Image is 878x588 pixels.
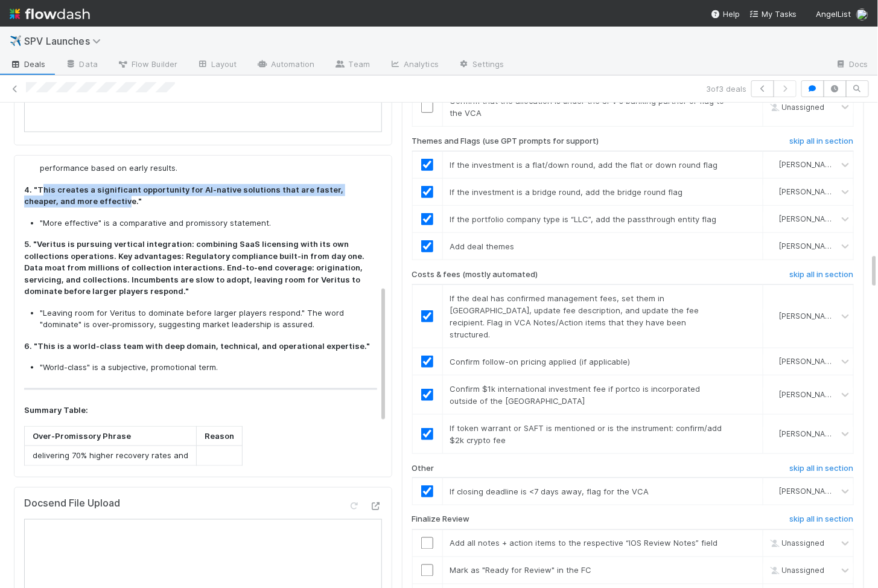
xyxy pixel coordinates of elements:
[450,160,718,170] span: If the investment is a flat/down round, add the flat or down round flag
[24,405,88,415] strong: Summary Table:
[412,136,599,146] h6: Themes and Flags (use GPT prompts for support)
[768,241,778,251] img: avatar_aa70801e-8de5-4477-ab9d-eb7c67de69c1.png
[10,58,46,70] span: Deals
[24,341,370,351] strong: 6. "This is a world-class team with deep domain, technical, and operational expertise."
[768,390,778,400] img: avatar_aa70801e-8de5-4477-ab9d-eb7c67de69c1.png
[768,429,778,439] img: avatar_aa70801e-8de5-4477-ab9d-eb7c67de69c1.png
[780,312,839,321] span: [PERSON_NAME]
[247,56,325,75] a: Automation
[856,8,868,21] img: avatar_aa70801e-8de5-4477-ab9d-eb7c67de69c1.png
[197,426,243,446] th: Reason
[450,538,718,548] span: Add all notes + action items to the respective “IOS Review Notes” field
[40,362,377,374] li: "World-class" is a subjective, promotional term.
[412,270,538,280] h6: Costs & fees (mostly automated)
[187,56,247,75] a: Layout
[24,35,107,47] span: SPV Launches
[768,566,825,575] span: Unassigned
[40,217,377,229] li: "More effective" is a comparative and promissory statement.
[24,497,120,510] h5: Docsend File Upload
[56,56,107,75] a: Data
[749,9,797,19] span: My Tasks
[10,4,90,24] img: logo-inverted-e16ddd16eac7371096b0.svg
[25,446,197,466] td: delivering 70% higher recovery rates and
[790,136,854,151] a: skip all in section
[790,270,854,280] h6: skip all in section
[780,161,839,170] span: [PERSON_NAME]
[768,214,778,224] img: avatar_aa70801e-8de5-4477-ab9d-eb7c67de69c1.png
[826,56,878,75] a: Docs
[380,56,448,75] a: Analytics
[450,187,683,197] span: If the investment is a bridge round, add the bridge round flag
[768,312,778,321] img: avatar_aa70801e-8de5-4477-ab9d-eb7c67de69c1.png
[749,8,797,20] a: My Tasks
[450,293,699,339] span: If the deal has confirmed management fees, set them in [GEOGRAPHIC_DATA], update fee description,...
[768,539,825,548] span: Unassigned
[24,239,364,296] strong: 5. "Veritus is pursuing vertical integration: combining SaaS licensing with its own collections o...
[768,357,778,366] img: avatar_aa70801e-8de5-4477-ab9d-eb7c67de69c1.png
[768,187,778,197] img: avatar_aa70801e-8de5-4477-ab9d-eb7c67de69c1.png
[780,215,839,224] span: [PERSON_NAME]
[450,423,722,445] span: If token warrant or SAFT is mentioned or is the instrument: confirm/add $2k crypto fee
[768,103,825,112] span: Unassigned
[448,56,514,75] a: Settings
[450,357,631,366] span: Confirm follow-on pricing applied (if applicable)
[816,9,851,19] span: AngelList
[780,188,839,197] span: [PERSON_NAME]
[780,357,839,366] span: [PERSON_NAME]
[790,515,854,525] h6: skip all in section
[711,8,740,20] div: Help
[768,160,778,170] img: avatar_aa70801e-8de5-4477-ab9d-eb7c67de69c1.png
[780,242,839,251] span: [PERSON_NAME]
[790,270,854,284] a: skip all in section
[107,56,187,75] a: Flow Builder
[450,566,592,575] span: Mark as "Ready for Review" in the FC
[412,515,470,525] h6: Finalize Review
[450,214,717,224] span: If the portfolio company type is “LLC”, add the passthrough entity flag
[780,487,839,496] span: [PERSON_NAME]
[450,487,649,496] span: If closing deadline is <7 days away, flag for the VCA
[25,426,197,446] th: Over-Promissory Phrase
[40,307,377,331] li: "Leaving room for Veritus to dominate before larger players respond." The word "dominate" is over...
[24,185,343,206] strong: 4. "This creates a significant opportunity for AI-native solutions that are faster, cheaper, and ...
[450,384,701,406] span: Confirm $1k international investment fee if portco is incorporated outside of the [GEOGRAPHIC_DATA]
[706,83,746,95] span: 3 of 3 deals
[768,487,778,496] img: avatar_aa70801e-8de5-4477-ab9d-eb7c67de69c1.png
[412,464,434,473] h6: Other
[790,136,854,146] h6: skip all in section
[325,56,380,75] a: Team
[450,241,515,251] span: Add deal themes
[790,515,854,529] a: skip all in section
[10,36,22,46] span: ✈️
[780,429,839,438] span: [PERSON_NAME]
[780,390,839,399] span: [PERSON_NAME]
[117,58,177,70] span: Flow Builder
[790,464,854,473] h6: skip all in section
[790,464,854,478] a: skip all in section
